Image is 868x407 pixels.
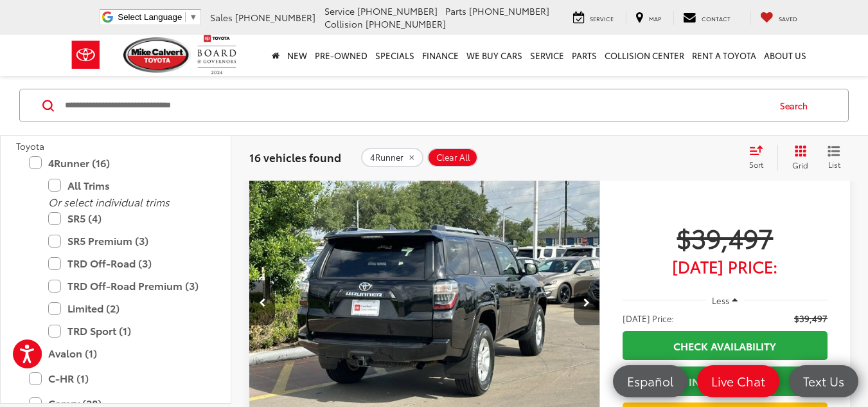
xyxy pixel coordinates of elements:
[427,148,478,167] button: Clear All
[311,35,371,76] a: Pre-Owned
[283,35,311,76] a: New
[29,367,202,390] label: C-HR (1)
[235,11,315,24] span: [PHONE_NUMBER]
[16,140,44,152] span: Toyota
[702,14,731,23] span: Contact
[189,12,197,22] span: ▼
[613,365,687,397] a: Español
[623,312,674,325] span: [DATE] Price:
[436,152,470,163] span: Clear All
[749,159,763,170] span: Sort
[366,17,446,30] span: [PHONE_NUMBER]
[743,145,777,170] button: Select sort value
[621,373,680,389] span: Español
[29,152,202,174] label: 4Runner (16)
[210,11,233,24] span: Sales
[48,297,202,320] label: Limited (2)
[828,159,840,170] span: List
[361,148,423,167] button: remove 4Runner
[574,280,599,325] button: Next image
[768,89,826,122] button: Search
[779,14,797,23] span: Saved
[249,149,341,165] span: 16 vehicles found
[706,289,745,312] button: Less
[324,17,363,30] span: Collision
[568,35,601,76] a: Parts
[673,11,740,25] a: Contact
[324,5,355,17] span: Service
[626,11,671,25] a: Map
[62,34,110,76] img: Toyota
[789,365,858,397] a: Text Us
[601,35,688,76] a: Collision Center
[48,252,202,275] label: TRD Off-Road (3)
[777,145,818,170] button: Grid View
[797,373,851,389] span: Text Us
[268,35,283,76] a: Home
[357,5,438,17] span: [PHONE_NUMBER]
[48,194,170,209] i: Or select individual trims
[123,37,191,73] img: Mike Calvert Toyota
[794,312,828,325] span: $39,497
[792,159,808,170] span: Grid
[29,342,202,365] label: Avalon (1)
[697,365,779,397] a: Live Chat
[445,5,466,17] span: Parts
[371,35,418,76] a: Specials
[418,35,463,76] a: Finance
[118,12,197,22] a: Select Language​
[623,221,828,253] span: $39,497
[48,207,202,230] label: SR5 (4)
[48,275,202,297] label: TRD Off-Road Premium (3)
[48,174,202,197] label: All Trims
[370,152,403,163] span: 4Runner
[48,230,202,252] label: SR5 Premium (3)
[118,12,182,22] span: Select Language
[649,14,661,23] span: Map
[469,5,549,17] span: [PHONE_NUMBER]
[623,260,828,273] span: [DATE] Price:
[688,35,760,76] a: Rent a Toyota
[623,331,828,360] a: Check Availability
[590,14,614,23] span: Service
[526,35,568,76] a: Service
[705,373,772,389] span: Live Chat
[818,145,850,170] button: List View
[463,35,526,76] a: WE BUY CARS
[712,294,729,306] span: Less
[48,320,202,342] label: TRD Sport (1)
[760,35,810,76] a: About Us
[563,11,623,25] a: Service
[249,280,275,325] button: Previous image
[750,11,807,25] a: My Saved Vehicles
[64,90,768,121] input: Search by Make, Model, or Keyword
